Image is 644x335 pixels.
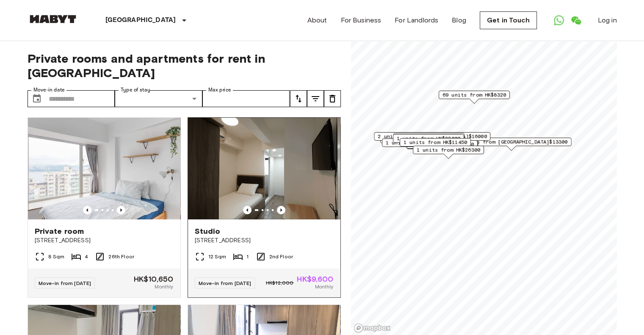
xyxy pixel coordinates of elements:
span: Monthly [315,283,333,291]
span: Move-in from [DATE] [199,280,252,286]
button: Previous image [277,206,285,214]
span: Studio [195,226,221,236]
span: [STREET_ADDRESS] [195,236,334,245]
div: Map marker [406,140,477,153]
a: Mapbox logo [354,323,391,333]
span: 8 Sqm [48,253,65,260]
button: tune [324,90,341,107]
span: Private rooms and apartments for rent in [GEOGRAPHIC_DATA] [28,51,341,80]
span: 4 [85,253,88,260]
button: Previous image [117,206,125,214]
span: 1 units from HK$11450 [403,138,467,146]
span: 12 Sqm [208,253,227,260]
span: 2nd Floor [269,253,293,260]
label: Max price [208,86,231,94]
div: Map marker [399,138,470,151]
a: Get in Touch [480,11,537,29]
div: Map marker [438,91,509,104]
span: 11 units from [GEOGRAPHIC_DATA]$13300 [455,138,567,146]
span: 1 [246,253,249,260]
button: tune [290,90,307,107]
a: Log in [598,15,617,25]
a: Marketing picture of unit HK-01-028-001-02Previous imagePrevious imagePrivate room[STREET_ADDRESS... [28,117,181,298]
a: Blog [452,15,466,25]
span: 2 units from [GEOGRAPHIC_DATA]$16000 [378,133,486,140]
img: Marketing picture of unit HK_01-067-001-01 [188,118,340,219]
div: Map marker [451,138,571,151]
a: Open WeChat [567,12,584,29]
div: Map marker [374,132,490,145]
div: Map marker [393,133,464,146]
a: For Business [340,15,381,25]
span: 1 units from HK$22000 [396,135,460,142]
button: tune [307,90,324,107]
span: 1 units from HK$11200 [385,139,449,147]
a: Open WhatsApp [550,12,567,29]
span: 4 units from HK$10500 [410,141,473,148]
a: About [307,15,327,25]
button: Previous image [243,206,252,214]
div: Map marker [412,146,484,159]
div: Map marker [381,138,453,152]
div: Map marker [392,134,464,147]
span: Monthly [155,283,173,291]
span: HK$9,600 [297,275,333,283]
span: 26th Floor [108,253,134,260]
p: [GEOGRAPHIC_DATA] [105,15,176,25]
button: Choose date [28,90,45,107]
span: [STREET_ADDRESS] [35,236,174,245]
span: 1 units from HK$11300 [397,133,460,141]
img: Habyt [28,15,78,23]
span: HK$10,650 [134,275,173,283]
button: Previous image [83,206,91,214]
label: Move-in date [33,86,65,94]
img: Marketing picture of unit HK-01-028-001-02 [28,118,180,219]
a: For Landlords [395,15,438,25]
span: 1 units from HK$26300 [416,146,480,154]
a: Marketing picture of unit HK_01-067-001-01Previous imagePrevious imageStudio[STREET_ADDRESS]12 Sq... [188,117,341,298]
label: Type of stay [121,86,150,94]
span: Private room [35,226,84,236]
span: HK$12,000 [266,279,293,287]
span: Move-in from [DATE] [39,280,91,286]
span: 69 units from HK$8320 [442,91,506,99]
